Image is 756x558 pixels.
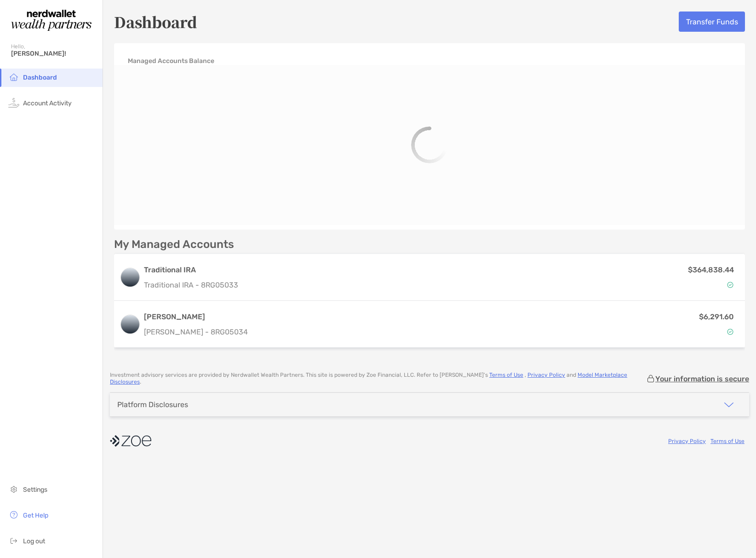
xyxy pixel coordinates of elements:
[11,4,92,37] img: Zoe Logo
[8,71,19,82] img: household icon
[128,57,214,65] h4: Managed Accounts Balance
[114,239,234,250] p: My Managed Accounts
[668,438,706,444] a: Privacy Policy
[23,99,72,107] span: Account Activity
[527,372,565,378] a: Privacy Policy
[8,509,19,520] img: get-help icon
[8,97,19,108] img: activity icon
[144,279,238,291] p: Traditional IRA - 8RG05033
[144,265,238,276] h3: Traditional IRA
[23,486,47,494] span: Settings
[23,74,57,81] span: Dashboard
[489,372,523,378] a: Terms of Use
[723,399,734,410] img: icon arrow
[121,315,139,334] img: logo account
[117,400,188,409] div: Platform Disclosures
[121,268,139,287] img: logo account
[11,50,97,58] span: [PERSON_NAME]!
[110,372,627,385] a: Model Marketplace Disclosures
[110,372,646,385] p: Investment advisory services are provided by Nerdwallet Wealth Partners . This site is powered by...
[699,311,734,322] p: $6,291.60
[144,326,248,338] p: [PERSON_NAME] - 8RG05034
[8,483,19,495] img: settings icon
[727,282,733,288] img: Account Status icon
[23,512,48,519] span: Get Help
[710,438,745,444] a: Terms of Use
[114,11,197,32] h5: Dashboard
[727,328,733,335] img: Account Status icon
[110,431,151,451] img: company logo
[655,374,749,383] p: Your information is secure
[144,311,248,322] h3: [PERSON_NAME]
[679,12,745,32] button: Transfer Funds
[23,537,45,545] span: Log out
[8,535,19,546] img: logout icon
[688,264,734,276] p: $364,838.44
